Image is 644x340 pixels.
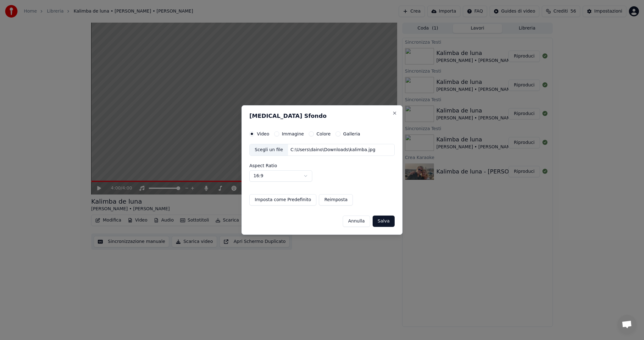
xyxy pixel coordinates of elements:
div: Scegli un file [250,144,288,156]
label: Immagine [282,132,304,136]
div: C:\Users\daino\Downloads\kalimba.jpg [288,147,378,153]
button: Annulla [343,216,370,227]
button: Imposta come Predefinito [249,194,316,206]
button: Salva [373,216,395,227]
button: Reimposta [319,194,353,206]
label: Video [257,132,269,136]
label: Aspect Ratio [249,163,395,168]
h2: [MEDICAL_DATA] Sfondo [249,113,395,119]
label: Colore [316,132,330,136]
label: Galleria [343,132,360,136]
